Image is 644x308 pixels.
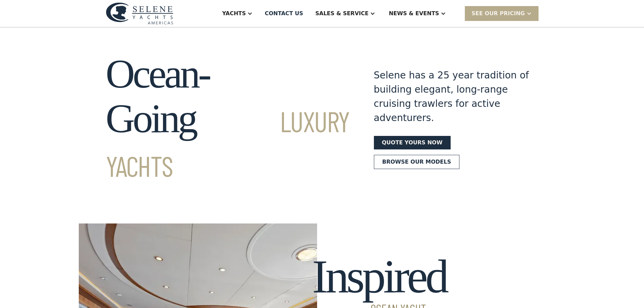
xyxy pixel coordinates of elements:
[106,52,350,186] h1: Ocean-Going
[374,136,451,149] a: Quote yours now
[106,104,350,183] span: Luxury Yachts
[222,9,246,18] div: Yachts
[465,6,539,21] div: SEE Our Pricing
[315,9,368,18] div: Sales & Service
[374,155,460,169] a: Browse our models
[472,9,525,18] div: SEE Our Pricing
[106,2,173,24] img: logo
[265,9,303,18] div: Contact US
[389,9,439,18] div: News & EVENTS
[374,68,529,125] div: Selene has a 25 year tradition of building elegant, long-range cruising trawlers for active adven...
